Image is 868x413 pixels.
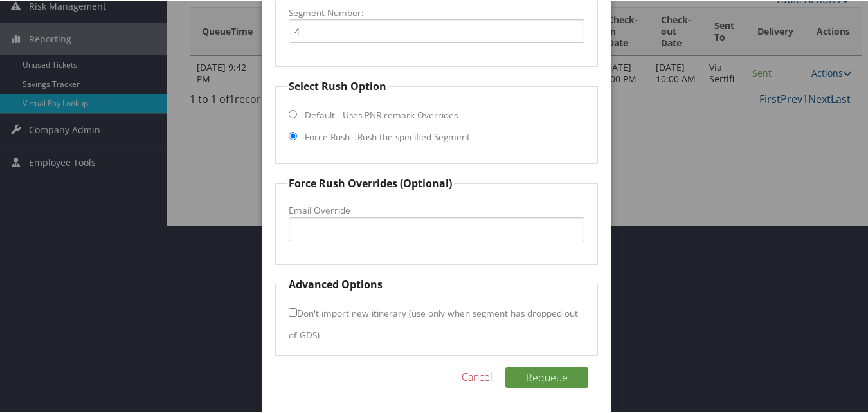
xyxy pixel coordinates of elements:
a: Cancel [462,368,493,383]
legend: Advanced Options [287,275,384,291]
label: Email Override [289,203,584,216]
label: Force Rush - Rush the specified Segment [305,129,470,142]
input: Don't import new itinerary (use only when segment has dropped out of GDS) [289,307,297,315]
button: Requeue [505,366,588,387]
label: Default - Uses PNR remark Overrides [305,107,458,120]
legend: Force Rush Overrides (Optional) [287,174,454,190]
legend: Select Rush Option [287,77,388,93]
label: Don't import new itinerary (use only when segment has dropped out of GDS) [289,300,578,345]
label: Segment Number: [289,5,584,18]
